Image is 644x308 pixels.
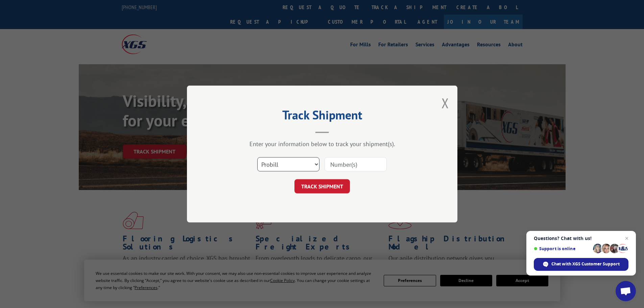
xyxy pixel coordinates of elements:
[325,157,387,171] input: Number(s)
[442,94,449,112] button: Close modal
[534,258,628,271] div: Chat with XGS Customer Support
[534,236,628,241] span: Questions? Chat with us!
[623,234,631,242] span: Close chat
[294,179,350,193] button: TRACK SHIPMENT
[534,246,591,251] span: Support is online
[221,140,424,148] div: Enter your information below to track your shipment(s).
[221,110,424,123] h2: Track Shipment
[616,281,636,301] div: Open chat
[551,261,620,267] span: Chat with XGS Customer Support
